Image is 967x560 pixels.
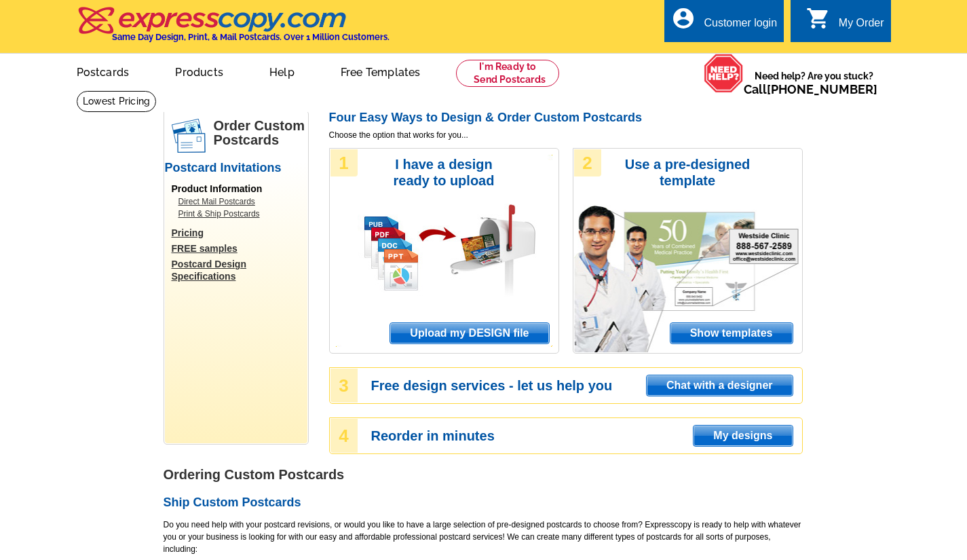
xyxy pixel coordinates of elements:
[371,430,801,442] h3: Reorder in minutes
[112,32,390,42] h4: Same Day Design, Print, & Mail Postcards. Over 1 Million Customers.
[214,119,307,147] h1: Order Custom Postcards
[670,322,793,344] a: Show templates
[371,379,801,392] h3: Free design services - let us help you
[330,419,358,453] div: 4
[153,55,245,87] a: Products
[693,425,793,447] a: My designs
[671,15,777,32] a: account_circle Customer login
[704,17,777,36] div: Customer login
[248,55,316,87] a: Help
[618,156,757,189] h3: Use a pre-designed template
[172,119,206,153] img: postcards.png
[329,129,803,141] span: Choose the option that works for you...
[330,149,358,176] div: 1
[77,16,390,42] a: Same Day Design, Print, & Mail Postcards. Over 1 Million Customers.
[390,322,549,344] a: Upload my DESIGN file
[767,82,877,96] a: [PHONE_NUMBER]
[744,69,884,96] span: Need help? Are you stuck?
[172,242,307,255] a: FREE samples
[806,6,831,31] i: shopping_cart
[704,54,744,93] img: help
[55,55,151,87] a: Postcards
[694,426,792,446] span: My designs
[330,369,358,403] div: 3
[647,375,792,396] span: Chat with a designer
[164,467,345,482] strong: Ordering Custom Postcards
[164,496,803,510] h2: Ship Custom Postcards
[671,6,696,31] i: account_circle
[319,55,442,87] a: Free Templates
[329,111,803,126] h2: Four Easy Ways to Design & Order Custom Postcards
[744,82,877,96] span: Call
[165,161,307,176] h2: Postcard Invitations
[178,195,301,208] a: Direct Mail Postcards
[172,258,307,282] a: Postcard Design Specifications
[375,156,514,189] h3: I have a design ready to upload
[839,17,884,36] div: My Order
[670,323,793,343] span: Show templates
[178,208,301,220] a: Print & Ship Postcards
[172,183,263,194] span: Product Information
[806,15,884,32] a: shopping_cart My Order
[172,227,307,239] a: Pricing
[574,149,601,176] div: 2
[390,323,548,343] span: Upload my DESIGN file
[164,519,803,555] p: Do you need help with your postcard revisions, or would you like to have a large selection of pre...
[646,375,793,396] a: Chat with a designer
